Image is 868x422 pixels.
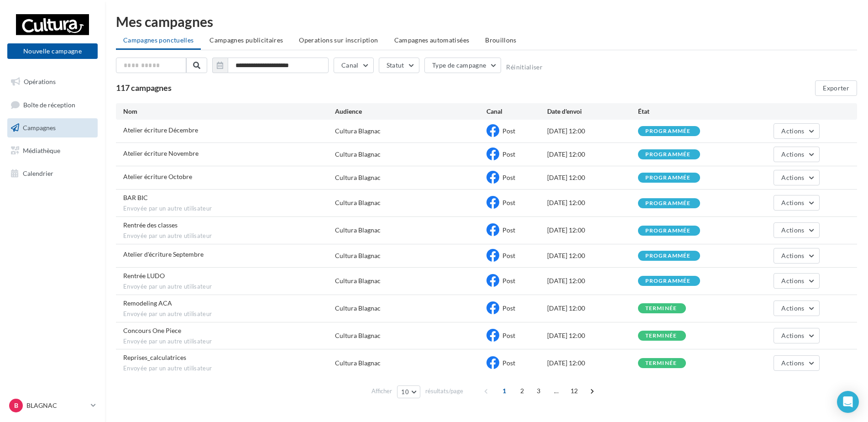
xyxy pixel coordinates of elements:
span: ... [549,384,564,398]
span: Envoyée par un autre utilisateur [123,205,335,213]
span: Afficher [371,387,392,396]
span: Post [502,304,515,312]
div: Cultura Blagnac [335,226,381,235]
span: Actions [781,226,804,234]
span: Operations sur inscription [299,36,378,44]
div: Cultura Blagnac [335,331,381,340]
div: Cultura Blagnac [335,127,381,136]
div: programmée [645,228,691,234]
a: Calendrier [5,164,99,183]
div: [DATE] 12:00 [547,359,638,368]
div: [DATE] 12:00 [547,127,638,136]
div: [DATE] 12:00 [547,226,638,235]
div: programmée [645,200,691,206]
a: B BLAGNAC [7,397,98,414]
span: Post [502,127,515,135]
button: Type de campagne [424,58,502,73]
span: Post [502,199,515,206]
div: terminée [645,360,677,366]
span: Post [502,332,515,339]
div: Cultura Blagnac [335,150,381,159]
div: Canal [486,107,547,116]
button: Actions [774,273,819,289]
span: Envoyée par un autre utilisateur [123,310,335,318]
div: Cultura Blagnac [335,304,381,313]
span: 117 campagnes [116,83,172,93]
span: Actions [781,199,804,206]
span: 10 [401,388,409,396]
span: Actions [781,174,804,181]
div: terminée [645,333,677,339]
button: Actions [774,123,819,139]
span: Envoyée par un autre utilisateur [123,338,335,346]
button: Exporter [815,80,857,96]
span: Actions [781,150,804,158]
button: Actions [774,328,819,343]
button: 10 [397,385,420,398]
span: 12 [567,384,582,398]
span: Actions [781,359,804,367]
span: Calendrier [23,169,53,177]
button: Nouvelle campagne [7,43,98,59]
span: Reprises_calculatrices [123,353,186,361]
div: programmée [645,175,691,181]
div: Cultura Blagnac [335,276,381,285]
span: Post [502,252,515,259]
span: résultats/page [425,387,463,396]
a: Campagnes [5,118,99,137]
div: [DATE] 12:00 [547,304,638,313]
span: B [14,401,18,410]
span: Opérations [24,78,56,85]
span: BAR BIC [123,194,148,201]
a: Médiathèque [5,141,99,160]
span: Campagnes [23,124,56,132]
a: Boîte de réception [5,95,99,115]
span: Actions [781,252,804,259]
span: Actions [781,127,804,135]
span: Envoyée par un autre utilisateur [123,283,335,291]
span: Envoyée par un autre utilisateur [123,232,335,240]
span: Médiathèque [23,147,60,154]
span: Envoyée par un autre utilisateur [123,364,335,373]
div: Date d'envoi [547,107,638,116]
div: [DATE] 12:00 [547,331,638,340]
span: Boîte de réception [23,100,75,108]
div: programmée [645,152,691,158]
button: Actions [774,355,819,371]
div: [DATE] 12:00 [547,150,638,159]
div: Nom [123,107,335,116]
span: Remodeling ACA [123,299,172,307]
span: Post [502,359,515,367]
div: programmée [645,253,691,259]
div: État [638,107,729,116]
button: Canal [334,58,374,73]
div: Cultura Blagnac [335,251,381,260]
span: Atelier écriture Novembre [123,149,199,157]
div: Mes campagnes [116,15,857,28]
button: Actions [774,301,819,316]
span: Actions [781,277,804,285]
div: programmée [645,128,691,134]
span: Post [502,226,515,234]
div: programmée [645,278,691,284]
div: Cultura Blagnac [335,173,381,182]
button: Actions [774,195,819,211]
button: Actions [774,222,819,238]
a: Opérations [5,72,99,91]
div: [DATE] 12:00 [547,251,638,260]
button: Actions [774,170,819,185]
span: 3 [531,384,546,398]
span: Campagnes publicitaires [209,36,283,44]
div: [DATE] 12:00 [547,173,638,182]
span: Atelier d'écriture Septembre [123,250,204,258]
button: Réinitialiser [506,63,543,71]
div: [DATE] 12:00 [547,198,638,207]
button: Actions [774,147,819,162]
div: Audience [335,107,486,116]
span: 2 [515,384,529,398]
span: Rentrée LUDO [123,272,165,280]
div: Cultura Blagnac [335,359,381,368]
span: Actions [781,332,804,339]
span: Atelier écriture Octobre [123,173,192,180]
span: Concours One Piece [123,327,181,334]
